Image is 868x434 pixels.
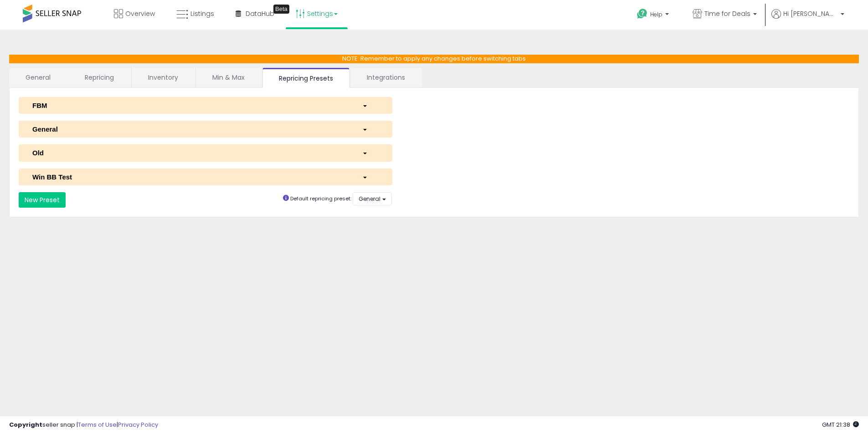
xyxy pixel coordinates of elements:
[19,144,392,161] button: Old
[19,168,392,185] button: Win BB Test
[359,195,380,203] span: General
[290,195,351,202] small: Default repricing preset:
[26,101,355,110] div: FBM
[273,5,289,14] div: Tooltip anchor
[118,420,158,429] a: Privacy Policy
[19,192,66,208] button: New Preset
[9,421,158,429] div: seller snap | |
[9,420,42,429] strong: Copyright
[650,10,663,18] span: Help
[190,9,214,18] span: Listings
[637,8,648,20] i: Get Help
[262,68,349,88] a: Repricing Presets
[19,97,392,114] button: FBM
[822,420,859,429] span: 2025-10-10 21:38 GMT
[78,420,117,429] a: Terms of Use
[246,9,274,18] span: DataHub
[68,68,130,87] a: Repricing
[704,9,750,18] span: Time for Deals
[26,124,355,134] div: General
[9,55,859,63] p: NOTE: Remember to apply any changes before switching tabs
[771,9,844,30] a: Hi [PERSON_NAME]
[125,9,155,18] span: Overview
[132,68,195,87] a: Inventory
[353,192,392,205] button: General
[26,172,355,182] div: Win BB Test
[783,9,838,18] span: Hi [PERSON_NAME]
[196,68,261,87] a: Min & Max
[350,68,421,87] a: Integrations
[19,121,392,138] button: General
[9,68,67,87] a: General
[26,148,355,158] div: Old
[630,1,678,30] a: Help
